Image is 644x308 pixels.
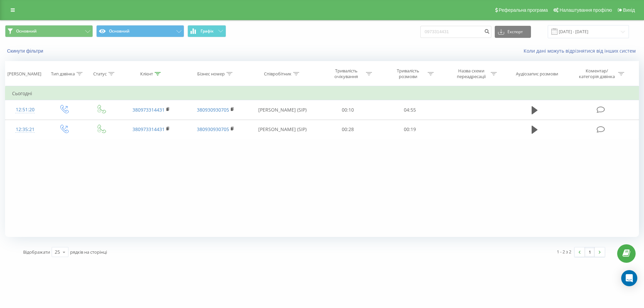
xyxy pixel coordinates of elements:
[524,48,639,54] a: Коли дані можуть відрізнятися вiд інших систем
[390,68,426,79] div: Тривалість розмови
[197,107,229,113] a: 380930930705
[317,120,379,139] td: 00:28
[93,71,107,77] div: Статус
[140,71,153,77] div: Клієнт
[23,249,50,255] span: Відображати
[453,68,489,79] div: Назва схеми переадресації
[623,7,635,13] span: Вихід
[559,7,612,13] span: Налаштування профілю
[621,270,637,286] div: Open Intercom Messenger
[420,26,491,38] input: Пошук за номером
[577,68,616,79] div: Коментар/категорія дзвінка
[248,100,317,120] td: [PERSON_NAME] (SIP)
[12,103,38,116] div: 12:51:20
[499,7,548,13] span: Реферальна програма
[197,71,225,77] div: Бізнес номер
[55,249,60,255] div: 25
[197,126,229,132] a: 380930930705
[201,29,214,34] span: Графік
[5,25,93,37] button: Основний
[379,100,440,120] td: 04:55
[495,26,531,38] button: Експорт
[379,120,440,139] td: 00:19
[70,249,107,255] span: рядків на сторінці
[12,123,38,136] div: 12:35:21
[187,25,226,37] button: Графік
[516,71,558,77] div: Аудіозапис розмови
[317,100,379,120] td: 00:10
[7,71,41,77] div: [PERSON_NAME]
[132,107,165,113] a: 380973314431
[5,87,639,100] td: Сьогодні
[5,48,47,54] button: Скинути фільтри
[585,247,595,257] a: 1
[264,71,291,77] div: Співробітник
[51,71,75,77] div: Тип дзвінка
[96,25,184,37] button: Основний
[328,68,364,79] div: Тривалість очікування
[132,126,165,132] a: 380973314431
[248,120,317,139] td: [PERSON_NAME] (SIP)
[16,28,37,34] span: Основний
[557,248,571,255] div: 1 - 2 з 2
